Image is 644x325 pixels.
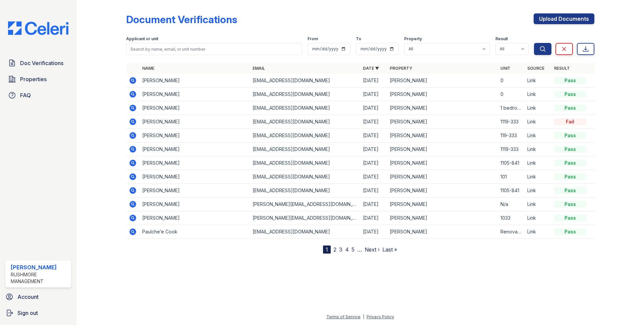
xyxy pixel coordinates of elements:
[525,211,551,225] td: Link
[387,211,497,225] td: [PERSON_NAME]
[360,170,387,184] td: [DATE]
[140,115,250,129] td: [PERSON_NAME]
[534,13,594,24] a: Upload Documents
[250,74,360,88] td: [EMAIL_ADDRESS][DOMAIN_NAME]
[525,156,551,170] td: Link
[140,198,250,211] td: [PERSON_NAME]
[250,115,360,129] td: [EMAIL_ADDRESS][DOMAIN_NAME]
[323,246,331,254] div: 1
[20,91,31,99] span: FAQ
[382,246,397,253] a: Last »
[140,74,250,88] td: [PERSON_NAME]
[250,156,360,170] td: [EMAIL_ADDRESS][DOMAIN_NAME]
[20,75,47,83] span: Properties
[11,263,68,271] div: [PERSON_NAME]
[554,160,586,166] div: Pass
[387,198,497,211] td: [PERSON_NAME]
[525,198,551,211] td: Link
[498,115,525,129] td: 1119-333
[525,115,551,129] td: Link
[333,246,336,253] a: 2
[3,306,74,320] a: Sign out
[495,36,508,42] label: Result
[360,74,387,88] td: [DATE]
[387,101,497,115] td: [PERSON_NAME]
[360,115,387,129] td: [DATE]
[554,118,586,125] div: Fail
[498,211,525,225] td: 1033
[554,187,586,194] div: Pass
[525,170,551,184] td: Link
[140,170,250,184] td: [PERSON_NAME]
[3,290,74,304] a: Account
[250,184,360,198] td: [EMAIL_ADDRESS][DOMAIN_NAME]
[498,143,525,156] td: 1119-333
[5,89,71,102] a: FAQ
[363,66,379,71] a: Date ▼
[525,74,551,88] td: Link
[360,198,387,211] td: [DATE]
[5,72,71,86] a: Properties
[498,156,525,170] td: 1105-841
[527,66,544,71] a: Source
[363,314,364,319] div: |
[365,246,380,253] a: Next ›
[140,88,250,101] td: [PERSON_NAME]
[525,225,551,239] td: Link
[250,225,360,239] td: [EMAIL_ADDRESS][DOMAIN_NAME]
[250,129,360,143] td: [EMAIL_ADDRESS][DOMAIN_NAME]
[525,101,551,115] td: Link
[17,293,39,301] span: Account
[140,156,250,170] td: [PERSON_NAME]
[554,201,586,208] div: Pass
[339,246,342,253] a: 3
[525,143,551,156] td: Link
[554,173,586,180] div: Pass
[525,184,551,198] td: Link
[17,309,38,317] span: Sign out
[356,36,361,42] label: To
[250,211,360,225] td: [PERSON_NAME][EMAIL_ADDRESS][DOMAIN_NAME]
[140,225,250,239] td: Paulche’e Cook
[498,184,525,198] td: 1105-841
[554,132,586,139] div: Pass
[387,88,497,101] td: [PERSON_NAME]
[554,77,586,84] div: Pass
[140,129,250,143] td: [PERSON_NAME]
[360,88,387,101] td: [DATE]
[360,143,387,156] td: [DATE]
[498,101,525,115] td: 1 bedroom
[498,88,525,101] td: 0
[253,66,265,71] a: Email
[554,91,586,98] div: Pass
[387,143,497,156] td: [PERSON_NAME]
[250,198,360,211] td: [PERSON_NAME][EMAIL_ADDRESS][DOMAIN_NAME]
[3,21,74,35] img: CE_Logo_Blue-a8612792a0a2168367f1c8372b55b34899dd931a85d93a1a3d3e32e68fde9ad4.png
[326,314,361,319] a: Terms of Service
[250,101,360,115] td: [EMAIL_ADDRESS][DOMAIN_NAME]
[554,66,570,71] a: Result
[387,170,497,184] td: [PERSON_NAME]
[387,115,497,129] td: [PERSON_NAME]
[387,74,497,88] td: [PERSON_NAME]
[126,36,158,42] label: Applicant or unit
[11,271,68,285] div: Rushmore Management
[525,129,551,143] td: Link
[360,211,387,225] td: [DATE]
[387,184,497,198] td: [PERSON_NAME]
[142,66,154,71] a: Name
[360,225,387,239] td: [DATE]
[20,59,63,67] span: Doc Verifications
[387,225,497,239] td: [PERSON_NAME]
[500,66,511,71] a: Unit
[387,129,497,143] td: [PERSON_NAME]
[554,146,586,153] div: Pass
[250,170,360,184] td: [EMAIL_ADDRESS][DOMAIN_NAME]
[498,170,525,184] td: 101
[387,156,497,170] td: [PERSON_NAME]
[554,228,586,235] div: Pass
[140,143,250,156] td: [PERSON_NAME]
[140,211,250,225] td: [PERSON_NAME]
[360,156,387,170] td: [DATE]
[126,13,237,25] div: Document Verifications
